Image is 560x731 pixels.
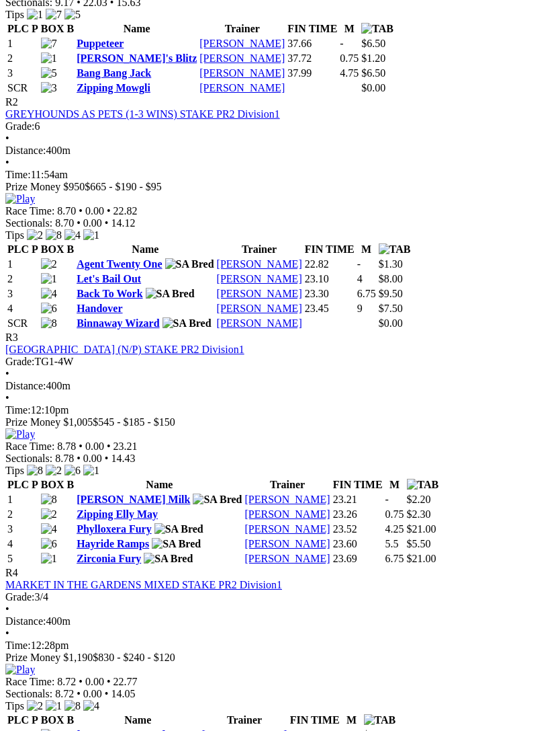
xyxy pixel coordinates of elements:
img: 4 [64,229,81,241]
span: PLC [7,243,29,255]
span: Grade: [5,591,35,603]
div: TG1-4W [5,356,555,368]
span: 22.77 [113,676,138,687]
img: 2 [27,700,43,712]
a: Puppeteer [77,38,124,49]
span: 8.78 [55,453,74,464]
img: TAB [361,23,393,35]
span: R4 [5,567,18,578]
a: [PERSON_NAME] [199,67,285,79]
a: Zipping Elly May [77,508,158,520]
text: - [385,494,389,505]
th: Trainer [201,714,288,727]
span: $21.00 [407,553,436,564]
span: • [5,157,9,168]
img: 8 [41,317,57,330]
a: [PERSON_NAME] [217,317,302,329]
th: FIN TIME [304,243,355,256]
span: $1.20 [361,52,385,64]
span: R3 [5,332,18,343]
div: 11:54am [5,169,555,181]
img: 8 [46,229,62,241]
span: $9.50 [379,288,403,299]
a: [GEOGRAPHIC_DATA] (N/P) STAKE PR2 Division1 [5,344,244,355]
td: 3 [7,287,39,301]
span: Race Time: [5,205,54,217]
span: B [66,714,74,726]
a: Back To Work [77,288,142,299]
img: SA Bred [165,258,214,270]
span: 0.00 [85,676,104,687]
th: Name [76,243,214,256]
td: 23.26 [332,508,383,521]
td: SCR [7,317,39,330]
text: 9 [357,303,363,314]
span: Sectionals: [5,217,52,229]
span: $5.50 [407,538,431,549]
th: FIN TIME [289,714,340,727]
span: Sectionals: [5,453,52,464]
span: Race Time: [5,440,54,452]
text: - [357,258,361,270]
th: Name [76,714,199,727]
span: 14.12 [111,217,135,229]
img: 6 [41,303,57,315]
span: Tips [5,465,24,476]
span: $2.20 [407,494,431,505]
span: 14.43 [111,453,135,464]
text: 5.5 [385,538,399,549]
span: • [105,453,109,464]
span: Distance: [5,615,46,627]
img: 2 [41,258,57,270]
th: Trainer [244,478,331,492]
a: Binnaway Wizard [77,317,159,329]
span: • [79,676,83,687]
span: 14.05 [111,688,135,699]
span: • [105,217,109,229]
text: 4.25 [385,523,404,535]
div: Prize Money $950 [5,181,555,193]
span: $1.30 [379,258,403,270]
div: Prize Money $1,005 [5,416,555,428]
div: 12:28pm [5,640,555,652]
span: 0.00 [83,217,102,229]
img: 6 [41,538,57,550]
span: $830 - $240 - $120 [93,652,175,663]
td: 3 [7,67,39,80]
img: SA Bred [154,523,203,535]
img: Play [5,664,35,676]
span: P [32,23,38,34]
td: 23.45 [304,302,355,315]
img: Play [5,193,35,205]
span: 8.70 [57,205,76,217]
span: Tips [5,9,24,20]
a: Zipping Mowgli [77,82,150,93]
a: GREYHOUNDS AS PETS (1-3 WINS) STAKE PR2 Division1 [5,108,280,120]
td: 23.21 [332,493,383,506]
span: Distance: [5,380,46,391]
th: Trainer [216,243,303,256]
img: 4 [41,523,57,535]
a: Phylloxera Fury [77,523,152,535]
span: P [32,243,38,255]
text: - [340,38,343,49]
td: 4 [7,537,39,551]
td: 23.30 [304,287,355,301]
img: 1 [27,9,43,21]
span: • [77,453,81,464]
span: • [5,132,9,144]
span: $0.00 [379,317,403,329]
span: BOX [41,243,64,255]
img: 7 [41,38,57,50]
img: SA Bred [152,538,201,550]
span: $545 - $185 - $150 [93,416,175,428]
span: Tips [5,229,24,241]
th: Name [76,478,242,492]
span: • [107,676,111,687]
th: M [342,714,362,727]
span: • [105,688,109,699]
img: 8 [27,465,43,477]
td: 3 [7,523,39,536]
th: M [339,22,359,36]
a: [PERSON_NAME] Milk [77,494,190,505]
